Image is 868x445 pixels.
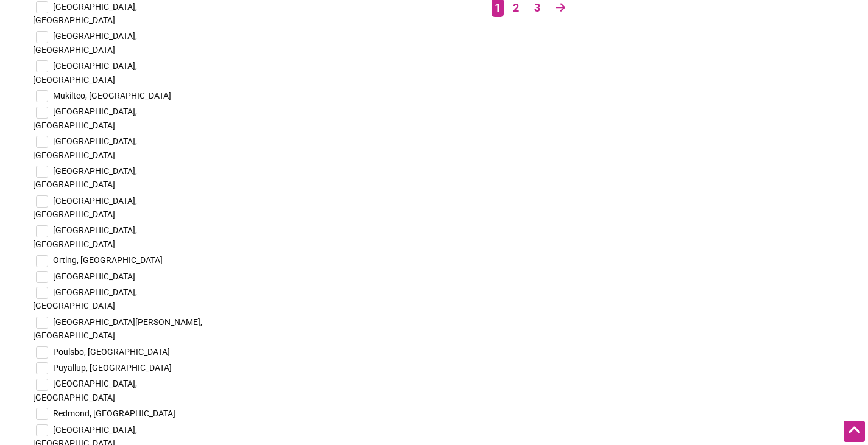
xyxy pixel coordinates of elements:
[33,379,137,402] span: [GEOGRAPHIC_DATA], [GEOGRAPHIC_DATA]
[33,166,137,189] span: [GEOGRAPHIC_DATA], [GEOGRAPHIC_DATA]
[33,136,137,159] span: [GEOGRAPHIC_DATA], [GEOGRAPHIC_DATA]
[33,31,137,54] span: [GEOGRAPHIC_DATA], [GEOGRAPHIC_DATA]
[53,408,175,418] span: Redmond, [GEOGRAPHIC_DATA]
[844,421,865,442] div: Scroll Back to Top
[53,91,171,100] span: Mukilteo, [GEOGRAPHIC_DATA]
[53,347,170,357] span: Poulsbo, [GEOGRAPHIC_DATA]
[33,196,137,219] span: [GEOGRAPHIC_DATA], [GEOGRAPHIC_DATA]
[33,287,137,310] span: [GEOGRAPHIC_DATA], [GEOGRAPHIC_DATA]
[33,225,137,248] span: [GEOGRAPHIC_DATA], [GEOGRAPHIC_DATA]
[33,317,202,340] span: [GEOGRAPHIC_DATA][PERSON_NAME], [GEOGRAPHIC_DATA]
[53,272,135,281] span: [GEOGRAPHIC_DATA]
[33,61,137,84] span: [GEOGRAPHIC_DATA], [GEOGRAPHIC_DATA]
[33,107,137,130] span: [GEOGRAPHIC_DATA], [GEOGRAPHIC_DATA]
[33,2,137,25] span: [GEOGRAPHIC_DATA], [GEOGRAPHIC_DATA]
[53,363,172,373] span: Puyallup, [GEOGRAPHIC_DATA]
[53,255,163,265] span: Orting, [GEOGRAPHIC_DATA]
